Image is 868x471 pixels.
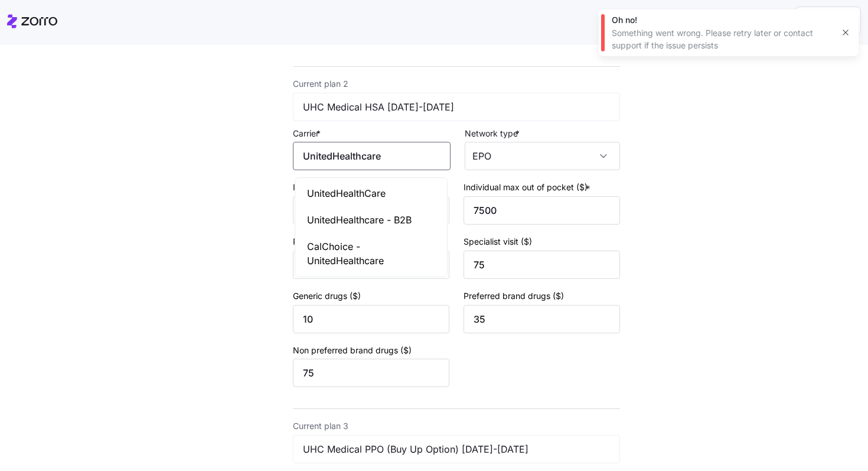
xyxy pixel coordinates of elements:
label: Current plan 2 [293,77,348,90]
span: UnitedHealthcare - B2B [307,213,412,228]
input: Non preferred brand drugs ($) [293,359,449,387]
input: Individual deductible ($) [293,196,449,225]
input: Generic drugs ($) [293,305,449,333]
input: Network type [465,142,620,170]
input: Carrier [293,142,451,170]
label: Network type [465,127,522,140]
label: Non preferred brand drugs ($) [293,344,412,357]
input: Preferred brand drugs ($) [464,305,620,333]
label: Preferred brand drugs ($) [464,290,564,303]
label: Current plan 3 [293,420,348,433]
span: CalChoice - UnitedHealthcare [307,239,435,269]
input: Specialist visit ($) [464,251,620,279]
label: Individual max out of pocket ($) [464,181,593,194]
label: Carrier [293,127,323,140]
input: Individual max out of pocket ($) [464,196,620,225]
label: Individual deductible ($) [293,181,393,194]
label: Generic drugs ($) [293,290,361,303]
input: PCP visit ($) [293,251,449,279]
label: PCP visit ($) [293,235,341,248]
div: Something went wrong. Please retry later or contact support if the issue persists [612,27,833,51]
span: UnitedHealthCare [307,186,386,201]
label: Specialist visit ($) [464,235,532,248]
div: Oh no! [612,14,833,26]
